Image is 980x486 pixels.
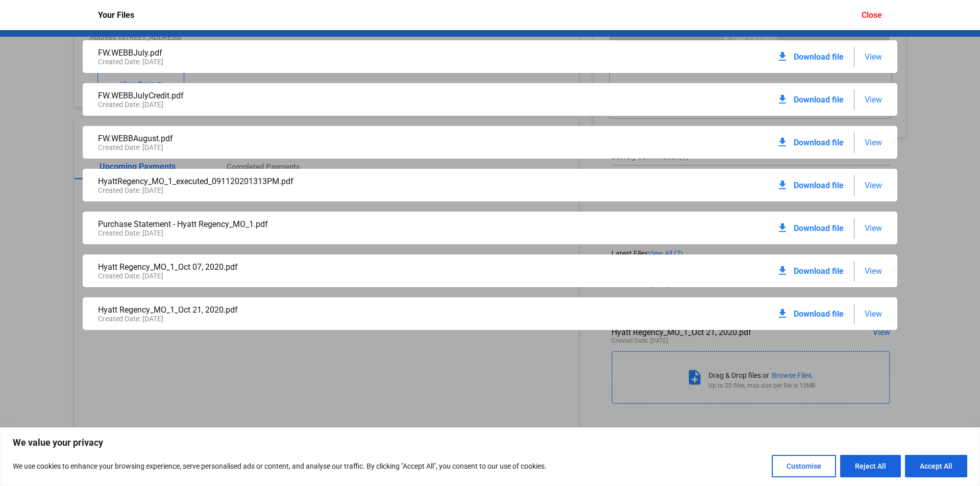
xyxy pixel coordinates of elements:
mat-icon: download [776,179,789,191]
p: We value your privacy [13,437,967,449]
div: HyattRegency_MO_1_executed_091120201313PM.pdf [98,176,490,186]
div: Created Date: [DATE] [98,186,490,194]
div: Created Date: [DATE] [98,58,490,66]
span: Download file [794,309,844,319]
span: Download file [794,52,844,62]
span: Download file [794,266,844,276]
mat-icon: download [776,50,789,63]
mat-icon: download [776,222,789,234]
button: Accept All [905,455,967,477]
p: We use cookies to enhance your browsing experience, serve personalised ads or content, and analys... [13,460,547,472]
button: Reject All [840,455,901,477]
mat-icon: download [776,136,789,148]
span: Download file [794,95,844,105]
span: View [865,138,882,147]
span: Download file [794,223,844,233]
span: View [865,223,882,233]
span: Download file [794,181,844,190]
div: Your Files [98,10,134,20]
div: FW.WEBBJulyCredit.pdf [98,91,490,100]
mat-icon: download [776,308,789,320]
span: View [865,95,882,105]
div: Created Date: [DATE] [98,229,490,237]
span: View [865,309,882,319]
mat-icon: download [776,265,789,277]
span: View [865,52,882,62]
div: Created Date: [DATE] [98,143,490,151]
div: Close [862,10,882,20]
span: View [865,266,882,276]
div: Created Date: [DATE] [98,315,490,323]
div: Created Date: [DATE] [98,272,490,280]
div: Created Date: [DATE] [98,100,490,109]
div: Purchase Statement - Hyatt Regency_MO_1.pdf [98,219,490,229]
span: View [865,181,882,190]
mat-icon: download [776,93,789,106]
button: Customise [772,455,836,477]
div: FW.WEBBJuly.pdf [98,48,490,58]
div: Hyatt Regency_MO_1_Oct 07, 2020.pdf [98,262,490,272]
div: FW.WEBBAugust.pdf [98,134,490,143]
div: Hyatt Regency_MO_1_Oct 21, 2020.pdf [98,305,490,315]
span: Download file [794,138,844,147]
